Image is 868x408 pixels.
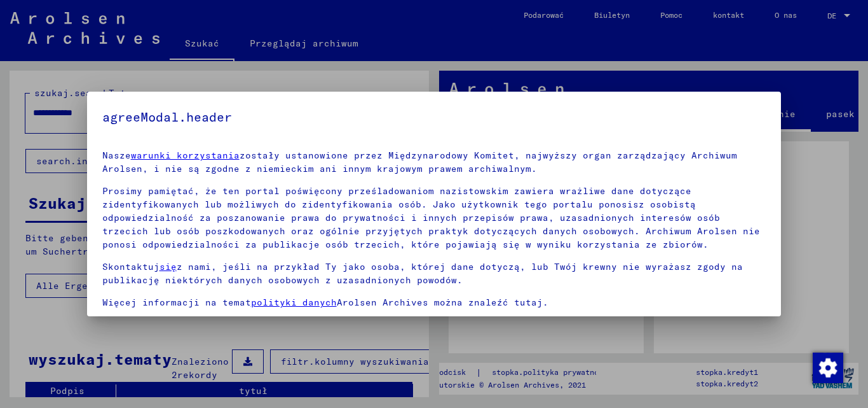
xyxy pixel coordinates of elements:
font: Prosimy pamiętać, że ten portal poświęcony prześladowaniom nazistowskim zawiera wrażliwe dane dot... [102,185,760,250]
font: Arolsen Archives można znaleźć tutaj. [337,297,548,308]
a: się [159,261,177,272]
font: agreeModal.header [102,109,232,125]
a: warunki korzystania [131,150,240,161]
font: Skontaktuj [102,261,159,272]
font: Więcej informacji na temat [102,297,251,308]
font: zostały ustanowione przez Międzynarodowy Komitet, najwyższy organ zarządzający Archiwum Arolsen, ... [102,150,737,174]
img: Zmiana zgody [813,353,843,383]
a: polityki danych [251,297,337,308]
font: Nasze [102,150,131,161]
font: z nami, jeśli na przykład Ty jako osoba, której dane dotyczą, lub Twój krewny nie wyrażasz zgody ... [102,261,743,286]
